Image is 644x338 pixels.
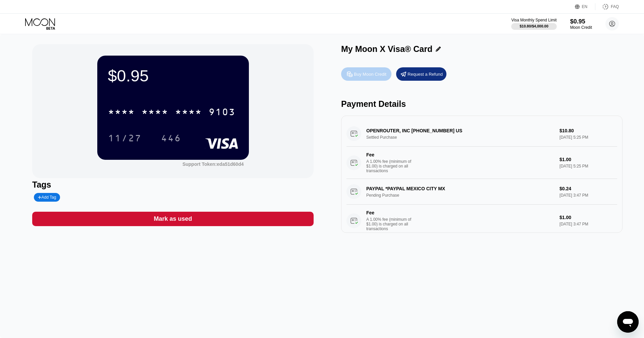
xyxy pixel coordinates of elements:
div: Mark as used [32,212,314,226]
div: Add Tag [38,195,56,200]
div: FAQ [595,3,619,10]
iframe: Кнопка запуска окна обмена сообщениями [617,311,639,333]
div: 11/27 [103,130,147,146]
div: $0.95 [108,66,238,85]
div: $0.95 [570,18,592,25]
div: $10.80 / $4,000.00 [520,24,548,28]
div: Moon Credit [570,25,592,30]
div: FeeA 1.00% fee (minimum of $1.00) is charged on all transactions$1.00[DATE] 3:47 PM [346,205,617,237]
div: Fee [366,152,413,157]
div: Add Tag [34,193,60,202]
div: FeeA 1.00% fee (minimum of $1.00) is charged on all transactions$1.00[DATE] 5:25 PM [346,147,617,179]
div: 446 [156,130,186,146]
div: Payment Details [341,99,623,109]
div: EN [582,4,588,9]
div: $0.95Moon Credit [570,18,592,30]
div: Mark as used [154,215,192,223]
div: My Moon X Visa® Card [341,44,432,54]
div: 9103 [209,108,235,118]
div: [DATE] 5:25 PM [559,164,617,168]
div: A 1.00% fee (minimum of $1.00) is charged on all transactions [366,159,417,173]
div: Support Token: eda51d60d4 [182,161,244,167]
div: Buy Moon Credit [354,71,386,77]
div: EN [575,3,595,10]
div: Visa Monthly Spend Limit [511,18,556,22]
div: $1.00 [559,215,617,220]
div: A 1.00% fee (minimum of $1.00) is charged on all transactions [366,217,417,231]
div: Request a Refund [408,71,443,77]
div: Tags [32,180,314,190]
div: 11/27 [108,134,142,144]
div: 446 [161,134,181,144]
div: $1.00 [559,157,617,162]
div: Request a Refund [396,67,446,81]
div: Visa Monthly Spend Limit$10.80/$4,000.00 [511,18,556,30]
div: Support Token:eda51d60d4 [182,161,244,167]
div: Fee [366,210,413,215]
div: Buy Moon Credit [341,67,391,81]
div: FAQ [611,4,619,9]
div: [DATE] 3:47 PM [559,222,617,226]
